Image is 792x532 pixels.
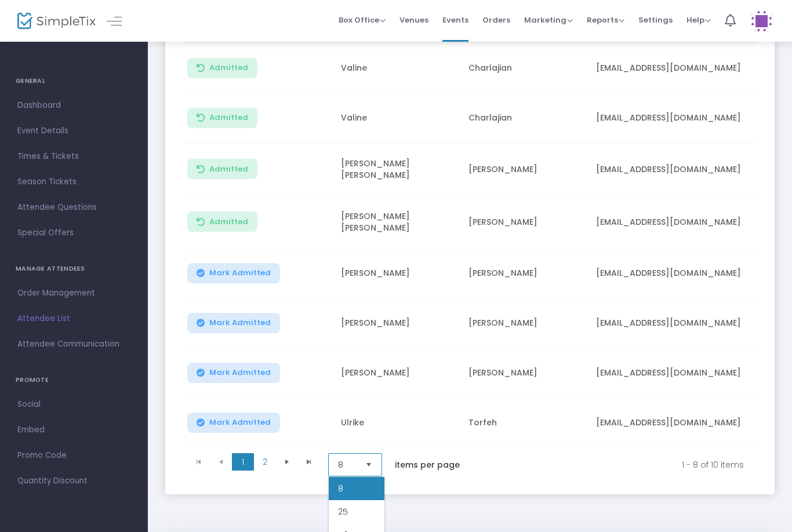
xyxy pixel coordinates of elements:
span: 8 [338,459,356,471]
span: Marketing [524,14,573,25]
span: Settings [638,5,673,35]
button: Mark Admitted [187,313,280,333]
button: Admitted [187,159,257,179]
span: Go to the last page [304,457,314,467]
button: Mark Admitted [187,263,280,283]
span: Attendee List [17,311,130,326]
span: Promo Code [17,448,130,463]
span: Admitted [209,165,248,174]
td: Valine [334,93,462,143]
span: Admitted [209,113,248,122]
span: Page 2 [254,453,276,471]
h4: PROMOTE [16,369,132,392]
span: Admitted [209,217,248,227]
span: Admitted [209,63,248,72]
span: 25 [338,506,348,518]
span: Box Office [339,14,386,25]
span: Embed [17,422,130,438]
span: Attendee Questions [17,200,130,215]
span: Help [686,14,711,25]
label: items per page [395,459,460,471]
button: Mark Admitted [187,363,280,383]
h4: GENERAL [16,70,132,93]
span: Mark Admitted [209,268,271,278]
span: 8 [338,483,343,494]
span: Mark Admitted [209,368,271,377]
span: Page 1 [232,453,254,471]
td: [PERSON_NAME] [PERSON_NAME] [334,143,462,196]
td: [PERSON_NAME] [PERSON_NAME] [334,196,462,249]
td: Torfeh [462,398,589,448]
span: Events [442,5,468,35]
td: [EMAIL_ADDRESS][DOMAIN_NAME] [589,348,763,398]
div: Data table [183,3,757,448]
td: [EMAIL_ADDRESS][DOMAIN_NAME] [589,249,763,298]
td: [PERSON_NAME] [334,348,462,398]
td: Charlajian [462,43,589,93]
button: Mark Admitted [187,413,280,433]
span: Quantity Discount [17,473,130,489]
span: Mark Admitted [209,418,271,427]
td: [PERSON_NAME] [462,249,589,298]
span: Dashboard [17,98,130,113]
td: [PERSON_NAME] [462,143,589,196]
button: Admitted [187,58,257,78]
td: [PERSON_NAME] [462,196,589,249]
span: Go to the last page [298,453,320,471]
td: [PERSON_NAME] [334,298,462,348]
td: [PERSON_NAME] [334,249,462,298]
h4: MANAGE ATTENDEES [16,257,132,280]
span: Order Management [17,286,130,301]
span: Orders [482,5,510,35]
span: Venues [399,5,428,35]
span: Event Details [17,123,130,139]
td: [EMAIL_ADDRESS][DOMAIN_NAME] [589,298,763,348]
span: Attendee Communication [17,337,130,352]
button: Admitted [187,212,257,232]
span: Reports [587,14,624,25]
span: Go to the next page [282,457,292,467]
span: Times & Tickets [17,149,130,164]
td: Valine [334,43,462,93]
td: Charlajian [462,93,589,143]
td: [EMAIL_ADDRESS][DOMAIN_NAME] [589,398,763,448]
button: Admitted [187,108,257,128]
kendo-pager-info: 1 - 8 of 10 items [484,453,744,476]
td: Ulrike [334,398,462,448]
span: Social [17,397,130,412]
span: Go to the next page [276,453,298,471]
td: [PERSON_NAME] [462,298,589,348]
td: [EMAIL_ADDRESS][DOMAIN_NAME] [589,196,763,249]
span: Season Tickets [17,174,130,190]
td: [PERSON_NAME] [462,348,589,398]
button: Select [361,454,377,476]
span: Mark Admitted [209,318,271,327]
td: [EMAIL_ADDRESS][DOMAIN_NAME] [589,43,763,93]
td: [EMAIL_ADDRESS][DOMAIN_NAME] [589,93,763,143]
span: Special Offers [17,225,130,241]
td: [EMAIL_ADDRESS][DOMAIN_NAME] [589,143,763,196]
